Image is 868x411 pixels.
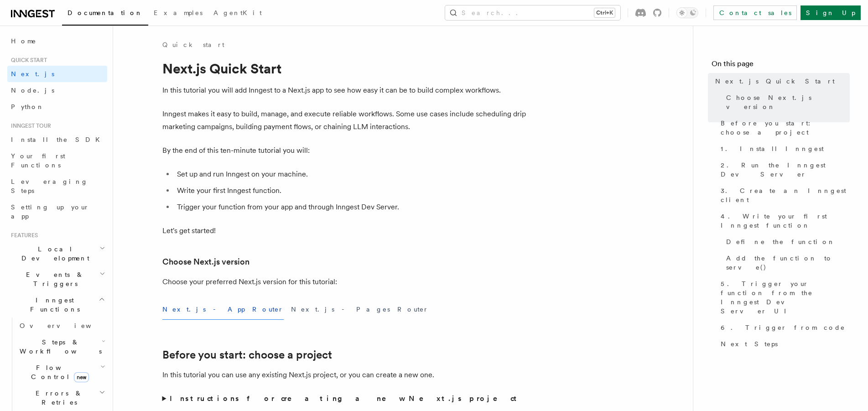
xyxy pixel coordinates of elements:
button: Toggle dark mode [676,7,698,18]
li: Set up and run Inngest on your machine. [174,168,527,181]
span: Node.js [11,87,54,94]
span: Local Development [7,245,99,263]
button: Next.js - App Router [162,299,284,320]
button: Events & Triggers [7,266,107,292]
button: Local Development [7,241,107,266]
strong: Instructions for creating a new Next.js project [170,394,520,403]
h4: On this page [712,58,850,73]
p: Let's get started! [162,224,527,237]
a: Home [7,33,107,49]
span: Examples [154,9,203,16]
a: AgentKit [208,3,267,25]
a: Node.js [7,82,107,99]
span: 6. Trigger from code [721,323,845,332]
span: new [74,372,89,382]
span: Features [7,232,38,239]
p: By the end of this ten-minute tutorial you will: [162,144,527,157]
button: Errors & Retries [16,385,107,411]
a: Define the function [722,234,850,250]
button: Steps & Workflows [16,334,107,359]
li: Write your first Inngest function. [174,184,527,197]
a: Before you start: choose a project [717,115,850,140]
span: Errors & Retries [16,389,99,407]
span: 2. Run the Inngest Dev Server [721,161,850,179]
span: Add the function to serve() [726,254,850,272]
a: Install the SDK [7,131,107,148]
button: Inngest Functions [7,292,107,317]
a: Choose Next.js version [162,255,249,268]
span: 1. Install Inngest [721,144,824,153]
p: Inngest makes it easy to build, manage, and execute reliable workflows. Some use cases include sc... [162,108,527,133]
a: Next.js Quick Start [712,73,850,89]
span: Overview [20,322,114,329]
span: Inngest tour [7,122,51,130]
a: Quick start [162,40,224,49]
a: Next.js [7,66,107,82]
a: Python [7,99,107,115]
p: In this tutorial you can use any existing Next.js project, or you can create a new one. [162,369,527,381]
span: 4. Write your first Inngest function [721,212,850,230]
a: 1. Install Inngest [717,140,850,157]
span: Before you start: choose a project [721,119,850,137]
span: Choose Next.js version [726,93,850,111]
li: Trigger your function from your app and through Inngest Dev Server. [174,201,527,213]
span: Next.js Quick Start [715,77,835,86]
a: 2. Run the Inngest Dev Server [717,157,850,182]
summary: Instructions for creating a new Next.js project [162,392,527,405]
h1: Next.js Quick Start [162,60,527,77]
a: Before you start: choose a project [162,349,332,361]
span: Home [11,36,36,46]
span: Steps & Workflows [16,338,102,356]
span: AgentKit [213,9,262,16]
a: Choose Next.js version [722,89,850,115]
a: Contact sales [713,5,797,20]
a: Setting up your app [7,199,107,224]
span: Define the function [726,237,835,246]
span: Install the SDK [11,136,105,143]
a: Documentation [62,3,148,26]
span: Documentation [68,9,143,16]
a: Examples [148,3,208,25]
span: Next Steps [721,339,778,349]
a: 6. Trigger from code [717,319,850,336]
kbd: Ctrl+K [594,8,615,17]
span: Your first Functions [11,152,65,169]
a: 5. Trigger your function from the Inngest Dev Server UI [717,276,850,319]
a: Leveraging Steps [7,173,107,199]
span: Inngest Functions [7,296,99,314]
span: Quick start [7,57,47,64]
span: Setting up your app [11,203,89,220]
a: 4. Write your first Inngest function [717,208,850,234]
button: Search...Ctrl+K [445,5,620,20]
p: In this tutorial you will add Inngest to a Next.js app to see how easy it can be to build complex... [162,84,527,97]
a: 3. Create an Inngest client [717,182,850,208]
button: Next.js - Pages Router [291,299,429,320]
a: Add the function to serve() [722,250,850,276]
a: Overview [16,317,107,334]
button: Flow Controlnew [16,359,107,385]
a: Next Steps [717,336,850,352]
span: Python [11,103,44,110]
span: Leveraging Steps [11,178,88,194]
a: Your first Functions [7,148,107,173]
span: 5. Trigger your function from the Inngest Dev Server UI [721,279,850,316]
span: Events & Triggers [7,270,99,288]
span: Flow Control [16,363,100,381]
span: 3. Create an Inngest client [721,186,850,204]
span: Next.js [11,70,54,78]
p: Choose your preferred Next.js version for this tutorial: [162,276,527,288]
a: Sign Up [800,5,861,20]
